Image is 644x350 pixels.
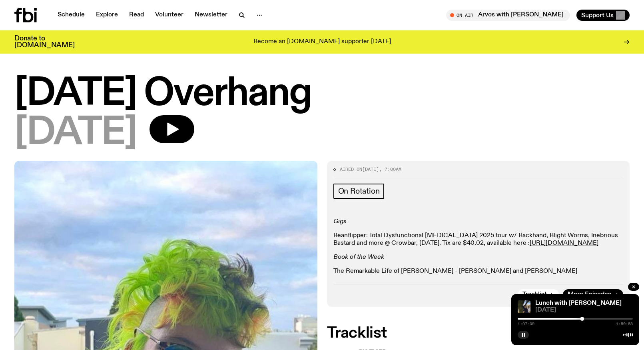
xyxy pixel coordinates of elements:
[333,218,347,225] em: Gigs
[568,292,611,298] span: More Episodes
[362,166,379,172] span: [DATE]
[616,322,633,326] span: 1:59:58
[581,12,614,19] span: Support Us
[91,10,123,21] a: Explore
[333,268,624,275] p: The Remarkable Life of [PERSON_NAME] - [PERSON_NAME] and [PERSON_NAME]
[14,35,75,49] h3: Donate to [DOMAIN_NAME]
[340,166,362,172] span: Aired on
[535,307,633,313] span: [DATE]
[576,10,630,21] button: Support Us
[522,292,547,298] span: Tracklist
[333,184,385,199] a: On Rotation
[379,166,401,172] span: , 7:00am
[253,38,391,46] p: Become an [DOMAIN_NAME] supporter [DATE]
[150,10,188,21] a: Volunteer
[327,326,630,340] h2: Tracklist
[518,322,534,326] span: 1:07:09
[338,187,380,196] span: On Rotation
[190,10,232,21] a: Newsletter
[124,10,149,21] a: Read
[535,300,622,306] a: Lunch with [PERSON_NAME]
[14,76,630,112] h1: [DATE] Overhang
[530,240,598,246] a: [URL][DOMAIN_NAME]
[563,289,623,300] a: More Episodes
[14,115,137,151] span: [DATE]
[53,10,90,21] a: Schedule
[446,10,570,21] button: On AirArvos with [PERSON_NAME]
[518,289,559,300] button: Tracklist
[333,254,384,260] em: Book of the Week
[333,232,624,247] p: Beanflipper: Total Dysfunctional [MEDICAL_DATA] 2025 tour w/ Backhand, Blight Worms, Inebrious Ba...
